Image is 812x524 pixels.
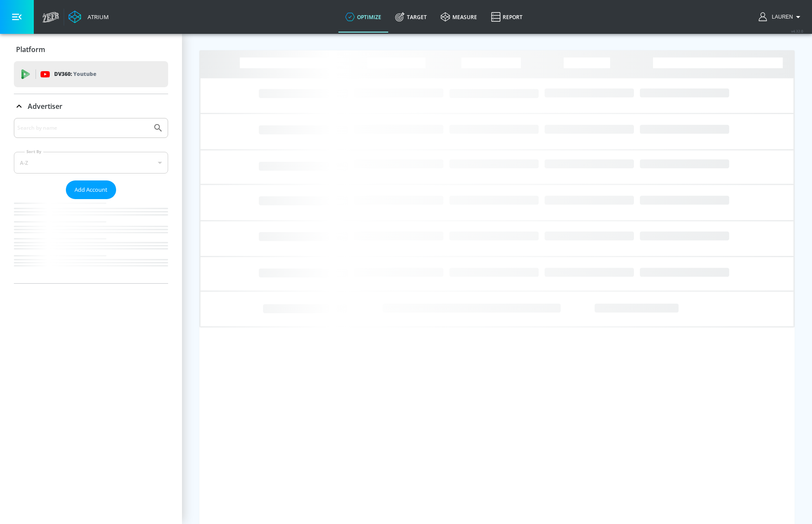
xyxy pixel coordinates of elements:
[434,1,484,33] a: measure
[14,37,168,62] div: Platform
[16,45,45,54] p: Platform
[768,14,793,20] span: login as: lauren.bacher@zefr.com
[759,12,803,22] button: Lauren
[73,69,96,79] p: Youtube
[66,180,116,199] button: Add Account
[28,102,62,111] p: Advertiser
[484,1,529,33] a: Report
[14,199,168,283] nav: list of Advertiser
[68,10,109,23] a: Atrium
[17,122,149,134] input: Search by name
[14,152,168,174] div: A-Z
[54,69,96,79] p: DV360:
[388,1,434,33] a: Target
[14,118,168,283] div: Advertiser
[791,29,803,33] span: v 4.32.0
[338,1,388,33] a: optimize
[25,149,43,154] label: Sort By
[14,94,168,118] div: Advertiser
[75,185,107,195] span: Add Account
[14,61,168,87] div: DV360: Youtube
[84,13,109,21] div: Atrium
